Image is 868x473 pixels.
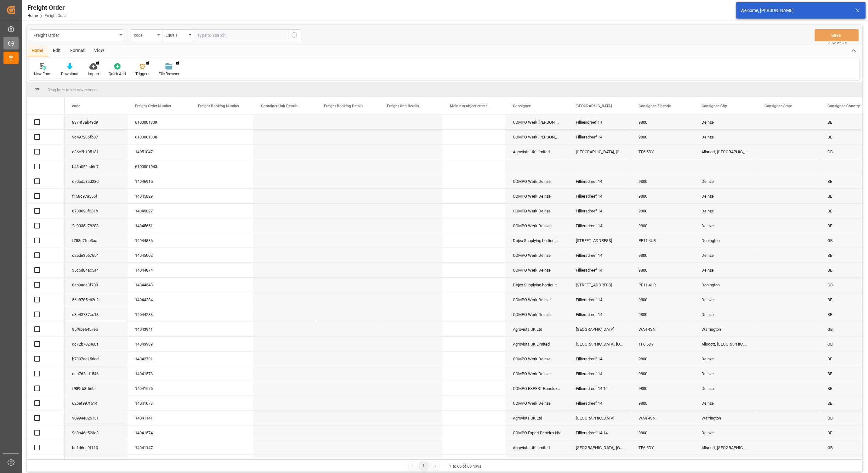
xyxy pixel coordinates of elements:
div: COMPO Werk Deinze [505,455,568,470]
div: Press SPACE to select this row. [27,233,65,248]
div: Filliersdreef 14 [568,218,631,233]
span: code [72,104,80,108]
div: Deinze [694,174,757,189]
a: Home [27,14,38,18]
div: Agrovista UK Limited [505,337,568,351]
div: Deinze [694,307,757,322]
div: Filliersdreef 14 [568,248,631,262]
span: [GEOGRAPHIC_DATA] [576,104,612,108]
div: 9800 [631,292,694,307]
span: Freight Booking Details [324,104,363,108]
div: Filliersdreef 14 [568,263,631,277]
div: Filliersdreef 14 [568,115,631,129]
div: Agrovista UK Limited [505,144,568,159]
div: COMPO Werk Deinze [505,248,568,262]
div: Press SPACE to select this row. [27,115,65,130]
div: 9800 [631,396,694,410]
div: Warrington [694,411,757,425]
span: Consignee State [765,104,792,108]
div: 95f9be5457eb [65,322,128,336]
div: [GEOGRAPHIC_DATA], [GEOGRAPHIC_DATA] [568,144,631,159]
div: Edit [48,46,65,56]
div: Filliersdreef 14 14 [568,381,631,396]
div: 14044543 [128,278,190,292]
div: COMPO EXPERT Benelux N.V. [505,381,568,396]
div: Agrovista UK Limited [505,440,568,455]
div: COMPO Werk Deinze [505,218,568,233]
div: Equals [166,31,187,38]
div: Press SPACE to select this row. [27,425,65,440]
div: Warrington [694,322,757,336]
button: Save [815,29,859,41]
div: Press SPACE to select this row. [27,130,65,144]
div: 9800 [631,115,694,129]
div: Dejex Supplying horticulture [505,278,568,292]
div: 6100001309 [128,115,190,129]
div: Press SPACE to select this row. [27,159,65,174]
div: c25de3567654 [65,248,128,262]
div: Deinze [694,425,757,440]
div: [STREET_ADDRESS] [568,233,631,248]
div: 14045661 [128,218,190,233]
div: PE11 4UR [631,233,694,248]
div: 14044284 [128,292,190,307]
div: Format [65,46,89,56]
div: [GEOGRAPHIC_DATA] [568,322,631,336]
div: 14046915 [128,174,190,189]
span: Container Unit Details [261,104,298,108]
div: 6100001043 [128,159,190,174]
div: d86e2b105131 [65,144,128,159]
div: 9c497235fb87 [65,130,128,144]
div: Deinze [694,218,757,233]
div: View [89,46,109,56]
div: 14041141 [128,411,190,425]
div: TF6 5DY [631,337,694,351]
div: Home [27,46,48,56]
div: 14041073 [128,396,190,410]
div: Press SPACE to select this row. [27,322,65,337]
div: be1d6ca9f113 [65,440,128,455]
div: Press SPACE to select this row. [27,307,65,322]
div: 8ab9ada3f700 [65,278,128,292]
div: 14045002 [128,248,190,262]
div: Deinze [694,292,757,307]
div: Filliersdreef 14 [568,204,631,218]
div: 2c9335c78283 [65,218,128,233]
div: Deinze [694,115,757,129]
span: Freight Booking Number [198,104,239,108]
div: 9c8b46c523d8 [65,425,128,440]
div: Deinze [694,381,757,396]
div: Press SPACE to select this row. [27,218,65,233]
span: Freight Order Number [135,104,171,108]
div: 14041399 [128,455,190,470]
span: Consignee City [702,104,727,108]
div: Donington [694,233,757,248]
div: code [134,31,156,38]
div: COMPO Werk Deinze [505,396,568,410]
div: dab762ad1546 [65,366,128,381]
div: Deinze [694,396,757,410]
div: f783e7feb3aa [65,233,128,248]
span: Consignee Country [828,104,860,108]
div: TF6 5DY [631,440,694,455]
div: New Form [34,71,52,77]
div: Deinze [694,248,757,262]
div: 9800 [631,455,694,470]
div: 14042791 [128,352,190,366]
div: Deinze [694,366,757,381]
div: COMPO Werk Deinze [505,204,568,218]
div: d3e43737cc18 [65,307,128,322]
div: 9800 [631,248,694,262]
div: Allscott, [GEOGRAPHIC_DATA] [694,337,757,351]
div: [GEOGRAPHIC_DATA], [GEOGRAPHIC_DATA] [568,440,631,455]
div: COMPO Werk Deinze [505,292,568,307]
div: Press SPACE to select this row. [27,366,65,381]
div: 1 [420,462,428,470]
div: COMPO Werk Deinze [505,189,568,203]
button: open menu [162,29,194,41]
div: 8708698f581b [65,204,128,218]
div: Dejex Supplying horticulture [505,233,568,248]
div: 35c5d84ac5a4 [65,263,128,277]
div: Filliersdreef 14 [568,307,631,322]
div: b7397ec15dcd [65,352,128,366]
